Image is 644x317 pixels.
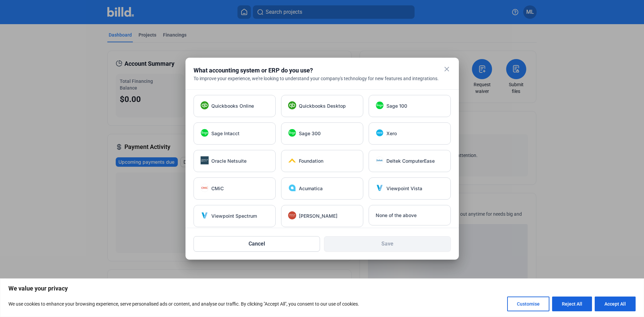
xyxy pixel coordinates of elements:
[8,300,359,308] p: We use cookies to enhance your browsing experience, serve personalised ads or content, and analys...
[443,65,451,73] mat-icon: close
[299,185,323,192] span: Acumatica
[507,297,549,311] button: Customise
[211,130,239,137] span: Sage Intacct
[299,213,337,219] span: [PERSON_NAME]
[194,236,320,252] button: Cancel
[324,236,451,252] button: Save
[211,213,257,219] span: Viewpoint Spectrum
[552,297,592,311] button: Reject All
[299,130,321,137] span: Sage 300
[211,185,224,192] span: CMiC
[8,284,636,293] p: We value your privacy
[386,185,422,192] span: Viewpoint Vista
[211,103,254,109] span: Quickbooks Online
[194,66,434,75] div: What accounting system or ERP do you use?
[376,212,417,219] span: None of the above
[386,103,407,109] span: Sage 100
[595,297,636,311] button: Accept All
[299,103,346,109] span: Quickbooks Desktop
[299,158,323,164] span: Foundation
[211,158,247,164] span: Oracle Netsuite
[386,130,397,137] span: Xero
[386,158,435,164] span: Deltek ComputerEase
[194,75,451,82] div: To improve your experience, we're looking to understand your company's technology for new feature...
